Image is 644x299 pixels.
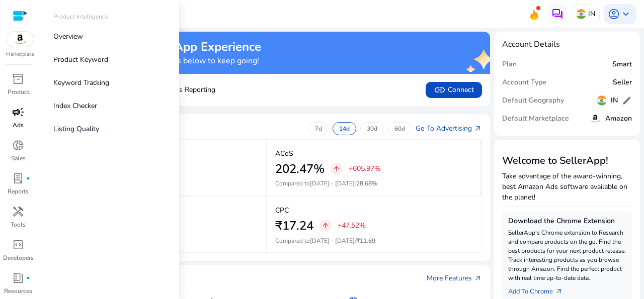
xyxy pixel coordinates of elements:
img: in.svg [597,95,607,106]
h2: ₹17.24 [275,219,313,233]
p: Compared to : [275,236,473,245]
span: arrow_upward [321,222,330,230]
h2: 202.47% [275,162,325,176]
span: inventory_2 [12,73,24,85]
p: 14d [339,125,350,133]
h4: Account Details [502,40,632,49]
span: link [434,84,446,96]
span: lab_profile [12,172,24,184]
span: fiber_manual_record [26,276,30,280]
p: Take advantage of the award-winning, best Amazon Ads software available on the planet! [502,171,632,203]
h5: Smart [612,60,632,69]
span: book_4 [12,272,24,284]
span: donut_small [12,139,24,151]
span: [DATE] - [DATE] [310,179,355,187]
a: More Featuresarrow_outward [427,273,482,283]
p: Compared to : [275,179,472,188]
span: keyboard_arrow_down [620,8,632,20]
span: [DATE] - [DATE] [310,237,355,245]
img: amazon.svg [7,32,34,47]
span: arrow_outward [555,287,563,295]
p: Product Keyword [53,54,108,65]
p: Keyword Tracking [53,77,109,88]
p: Listing Quality [53,124,99,134]
p: Tools [11,220,26,229]
a: Add To Chrome [508,282,571,296]
h3: Welcome to SellerApp! [502,155,632,167]
h5: Amazon [605,115,632,123]
h5: Default Geography [502,96,564,105]
p: ACoS [275,148,293,159]
span: edit [622,95,632,106]
p: Marketplace [6,51,34,58]
p: +47.52% [338,222,366,229]
p: IN [588,5,595,23]
p: Overview [53,31,83,42]
p: Resources [4,286,32,295]
p: 7d [315,125,322,133]
button: linkConnect [426,82,482,98]
p: Developers [3,253,34,262]
h5: Account Type [502,78,546,87]
span: campaign [12,106,24,118]
p: Index Checker [53,101,97,111]
p: Sales [11,154,26,163]
p: 30d [367,125,377,133]
img: in.svg [576,9,586,19]
img: amazon.svg [589,113,601,125]
span: ₹11.69 [356,237,375,245]
p: Product Intelligence [53,12,108,21]
h5: Default Marketplace [502,115,569,123]
span: arrow_outward [474,274,482,282]
a: Go To Advertisingarrow_outward [416,123,482,134]
span: account_circle [608,8,620,20]
span: code_blocks [12,239,24,251]
span: 28.68% [356,179,377,187]
p: Reports [8,187,29,196]
span: arrow_upward [333,165,341,173]
span: arrow_outward [474,125,482,133]
p: +605.97% [349,165,381,172]
h5: Download the Chrome Extension [508,217,626,226]
p: CPC [275,205,289,216]
span: handyman [12,206,24,218]
p: Product [8,87,29,96]
span: fiber_manual_record [26,176,30,180]
p: 60d [394,125,405,133]
h5: Seller [613,78,632,87]
h5: Plan [502,60,517,69]
p: SellerApp's Chrome extension to Research and compare products on the go. Find the best products f... [508,228,626,282]
p: Ads [13,121,24,130]
span: Connect [434,84,474,96]
h5: IN [611,96,618,105]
